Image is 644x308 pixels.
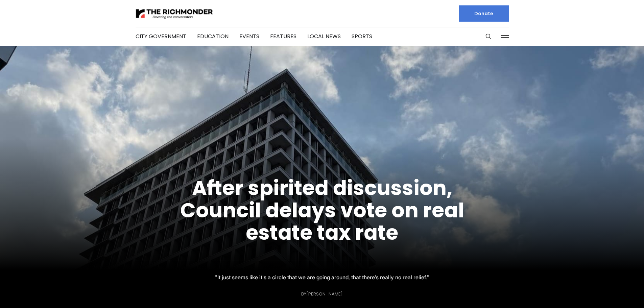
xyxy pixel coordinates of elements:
a: Sports [352,32,372,40]
a: Events [239,32,259,40]
div: By [301,291,343,297]
a: Donate [459,5,509,22]
img: The Richmonder [136,8,213,20]
p: "It just seems like it's a circle that we are going around, that there's really no real relief." [215,273,429,282]
a: City Government [136,32,186,40]
a: Local News [307,32,341,40]
button: Search this site [483,31,494,42]
a: [PERSON_NAME] [306,291,343,297]
a: After spirited discussion, Council delays vote on real estate tax rate [180,174,464,247]
a: Education [197,32,229,40]
a: Features [270,32,296,40]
